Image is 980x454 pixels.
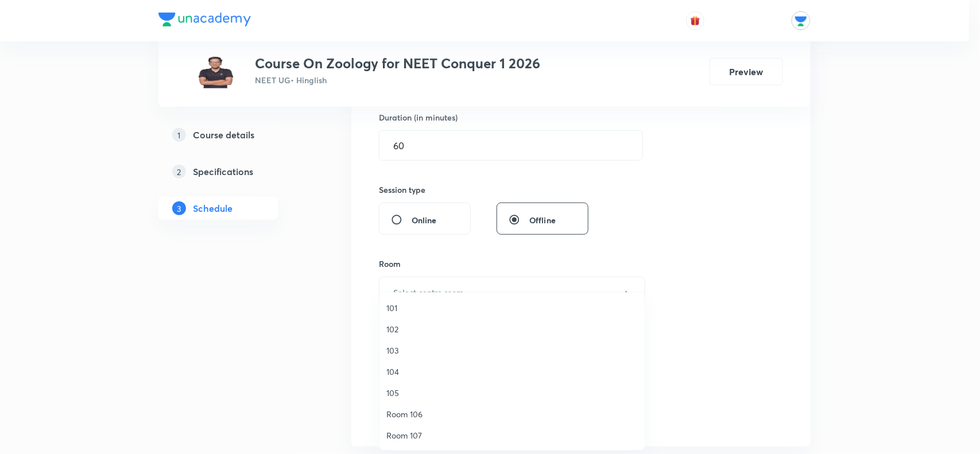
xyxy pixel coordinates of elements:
span: Room 106 [386,408,638,420]
span: 103 [386,344,638,356]
span: 101 [386,302,638,314]
span: 104 [386,366,638,378]
span: 105 [386,387,638,399]
span: 102 [386,323,638,335]
span: Room 107 [386,429,638,441]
